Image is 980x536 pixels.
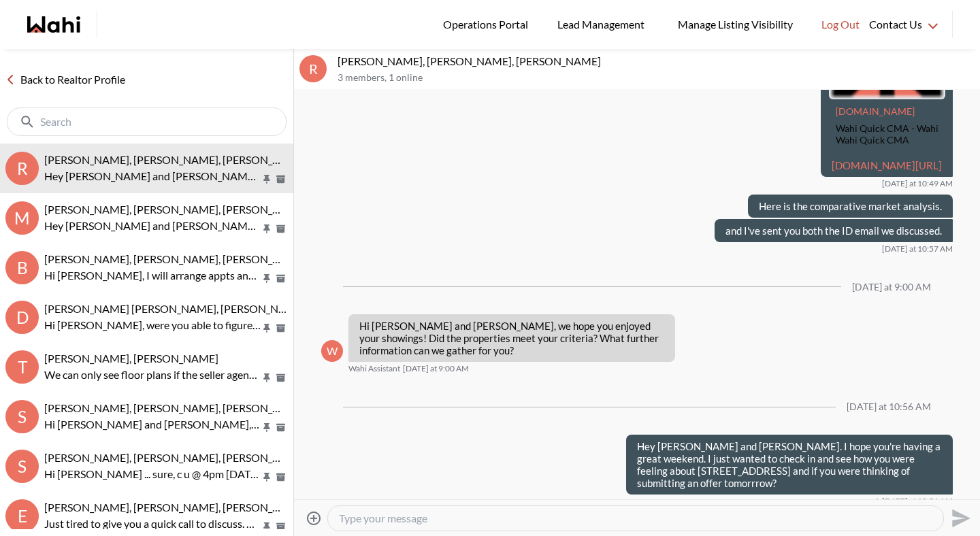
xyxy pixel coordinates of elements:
p: and I've sent you both the ID email we discussed. [725,224,942,237]
div: R [5,152,39,185]
div: E [5,499,39,533]
span: [PERSON_NAME], [PERSON_NAME], [PERSON_NAME], [PERSON_NAME] [44,252,397,265]
p: Here is the comparative market analysis. [759,200,942,212]
span: Lead Management [557,16,649,33]
div: W [321,340,343,362]
button: Pin [261,322,273,334]
div: D [5,301,39,334]
p: Hi [PERSON_NAME] ... sure, c u @ 4pm [DATE] Tanx [44,466,261,482]
div: T [5,350,39,384]
span: Manage Listing Visibility [674,16,797,33]
div: R [299,55,327,82]
a: Wahi homepage [27,16,80,33]
button: Pin [261,422,273,433]
p: Just tired to give you a quick call to discuss. Please send us a message here if you have any que... [44,516,261,532]
a: [DOMAIN_NAME][URL] [832,159,942,171]
p: Hey [PERSON_NAME] and [PERSON_NAME]. I hope you're having a great weekend. I just wanted to check... [637,440,942,489]
p: Hi [PERSON_NAME], were you able to figure out the showing requests? [44,317,261,333]
p: Hi [PERSON_NAME], I will arrange appts and let you know once the appt is confirmed [44,267,261,284]
span: [PERSON_NAME], [PERSON_NAME], [PERSON_NAME] [44,203,308,216]
span: [PERSON_NAME], [PERSON_NAME] [44,352,218,365]
a: Attachment [836,105,915,117]
div: [DATE] at 9:00 AM [852,282,931,293]
span: Operations Portal [443,16,533,33]
p: We can only see floor plans if the seller agent has them available, most times they do not unfort... [44,367,261,383]
p: Hi [PERSON_NAME] and [PERSON_NAME], we hope you enjoyed your showings! Did the properties meet yo... [359,320,664,356]
div: B [5,251,39,284]
button: Archive [274,173,288,185]
button: Pin [261,471,273,483]
p: [PERSON_NAME], [PERSON_NAME], [PERSON_NAME] [338,54,975,68]
time: 2025-09-12T14:57:21.416Z [882,244,953,254]
time: 2025-09-13T13:00:50.194Z [403,363,469,374]
div: S [5,450,39,483]
p: Hi [PERSON_NAME] and [PERSON_NAME], we hope you enjoyed your showings! Did the properties meet yo... [44,416,261,433]
button: Archive [274,223,288,235]
p: 3 members , 1 online [338,72,975,84]
div: M [5,201,39,235]
button: Archive [274,521,288,533]
p: Hey [PERSON_NAME] and [PERSON_NAME], thank you for your feedback about the property you visited [... [44,218,261,234]
button: Archive [274,471,288,483]
textarea: Type your message [339,512,932,525]
span: [PERSON_NAME], [PERSON_NAME], [PERSON_NAME] [44,501,308,514]
span: [PERSON_NAME] [PERSON_NAME], [PERSON_NAME] [44,302,306,315]
button: Pin [261,372,273,384]
button: Archive [274,322,288,334]
div: S [5,400,39,433]
button: Pin [261,223,273,235]
span: [PERSON_NAME], [PERSON_NAME], [PERSON_NAME] [44,153,308,166]
button: Pin [261,173,273,185]
div: Wahi Quick CMA - Wahi [836,123,938,135]
button: Archive [274,422,288,433]
time: 2025-09-12T14:49:48.777Z [882,178,953,189]
time: 2025-09-14T14:56:55.533Z [882,496,953,507]
p: Hey [PERSON_NAME] and [PERSON_NAME]. I hope you're having a great weekend. I just wanted to check... [44,168,261,184]
span: [PERSON_NAME], [PERSON_NAME], [PERSON_NAME] [44,401,308,414]
button: Send [944,503,975,533]
span: Wahi Assistant [348,363,400,374]
button: Archive [274,273,288,284]
input: Search [40,115,256,129]
button: Archive [274,372,288,384]
span: [PERSON_NAME], [PERSON_NAME], [PERSON_NAME], [PERSON_NAME] [44,451,397,464]
button: Pin [261,521,273,533]
div: [DATE] at 10:56 AM [847,401,931,413]
button: Pin [261,273,273,284]
div: Wahi Quick CMA [836,135,938,146]
span: Log Out [821,16,860,33]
